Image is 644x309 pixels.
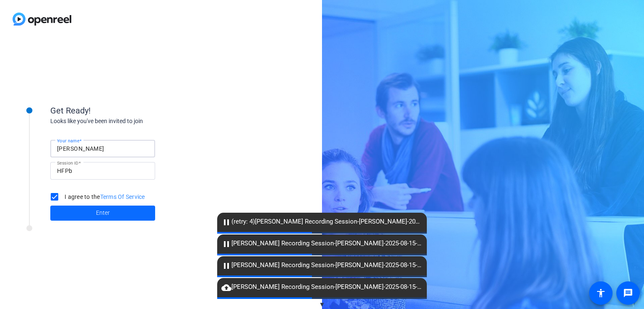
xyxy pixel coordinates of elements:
[217,217,427,227] span: (retry: 4) [PERSON_NAME] Recording Session-[PERSON_NAME]-2025-08-15-13-12-09-051-0.webm
[63,193,145,201] label: I agree to the
[221,283,231,293] mat-icon: cloud_upload
[217,260,427,270] span: [PERSON_NAME] Recording Session-[PERSON_NAME]-2025-08-15-13-20-46-082-0.webm
[596,288,606,298] mat-icon: accessibility
[50,104,218,117] div: Get Ready!
[221,261,231,271] mat-icon: pause
[319,301,325,308] span: ▼
[100,193,145,200] a: Terms Of Service
[221,217,231,227] mat-icon: pause
[217,282,427,292] span: [PERSON_NAME] Recording Session-[PERSON_NAME]-2025-08-15-13-19-31-890-0.webm
[221,239,231,249] mat-icon: pause
[50,117,218,126] div: Looks like you've been invited to join
[50,206,155,221] button: Enter
[217,239,427,249] span: [PERSON_NAME] Recording Session-[PERSON_NAME]-2025-08-15-13-22-38-840-0.webm
[57,138,79,143] mat-label: Your name
[96,209,110,217] span: Enter
[57,160,78,165] mat-label: Session ID
[623,288,633,298] mat-icon: message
